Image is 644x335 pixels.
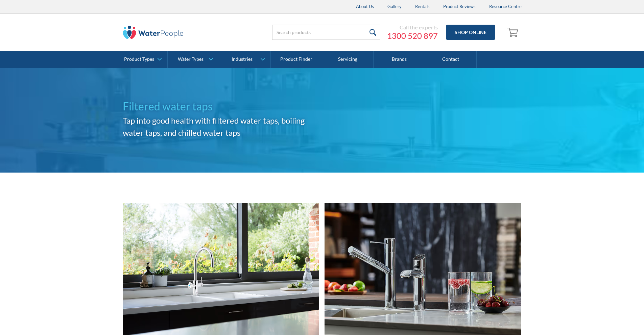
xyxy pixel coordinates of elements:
[178,56,204,62] div: Water Types
[387,24,438,31] div: Call the experts
[505,24,522,41] a: Open empty cart
[576,301,644,335] iframe: podium webchat widget bubble
[322,51,374,68] a: Servicing
[272,25,380,40] input: Search products
[387,31,438,41] a: 1300 520 897
[232,56,253,62] div: Industries
[271,51,322,68] a: Product Finder
[507,27,520,37] img: shopping cart
[123,114,322,139] h2: Tap into good health with filtered water taps, boiling water taps, and chilled water taps
[123,26,184,39] img: The Water People
[123,98,322,114] h1: Filtered water taps
[446,25,495,40] a: Shop Online
[116,51,167,68] a: Product Types
[425,51,477,68] a: Contact
[168,51,219,68] a: Water Types
[374,51,425,68] a: Brands
[124,56,154,62] div: Product Types
[219,51,270,68] a: Industries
